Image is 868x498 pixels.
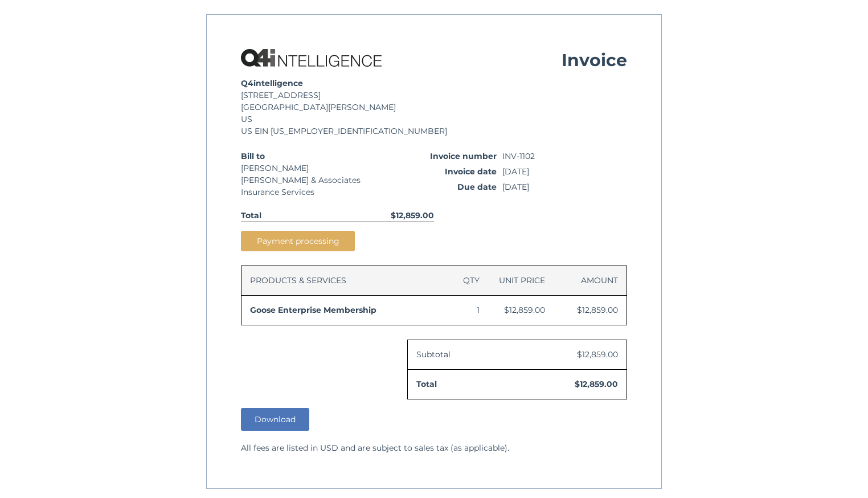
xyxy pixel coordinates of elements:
[241,442,627,454] p: All fees are listed in USD and are subject to sales tax (as applicable).
[449,266,488,295] th: Qty
[372,150,503,162] span: Invoice number
[372,166,503,178] span: Invoice date
[408,340,510,370] td: Subtotal
[241,125,627,137] div: US EIN [US_EMPLOYER_IDENTIFICATION_NUMBER]
[241,49,382,67] img: Q4intelligence, LLC logo
[250,305,376,315] span: Goose Enterprise Membership
[502,181,627,193] time: [DATE]
[372,181,503,193] span: Due date
[241,174,369,198] div: [PERSON_NAME] & Associates Insurance Services
[241,162,369,174] span: [PERSON_NAME]
[241,89,627,125] address: [STREET_ADDRESS] [GEOGRAPHIC_DATA][PERSON_NAME] US
[510,340,627,370] td: $12,859.00
[572,375,621,393] span: $12,859.00
[504,304,545,316] span: $12,859.00
[241,210,264,222] span: Total
[241,77,627,89] div: Q4intelligence
[562,49,627,72] h1: Invoice
[449,295,488,325] td: 1
[241,408,309,431] button: Download
[554,266,627,295] th: Amount
[577,304,618,316] span: $12,859.00
[502,150,627,162] span: INV-1102
[241,266,627,325] table: Invoice line items table
[257,236,339,246] span: Payment processing
[391,210,434,222] span: $12,859.00
[502,166,627,178] time: [DATE]
[488,266,554,295] th: Unit Price
[413,375,440,393] span: Total
[241,150,369,162] span: Bill to
[241,266,450,295] th: Products & Services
